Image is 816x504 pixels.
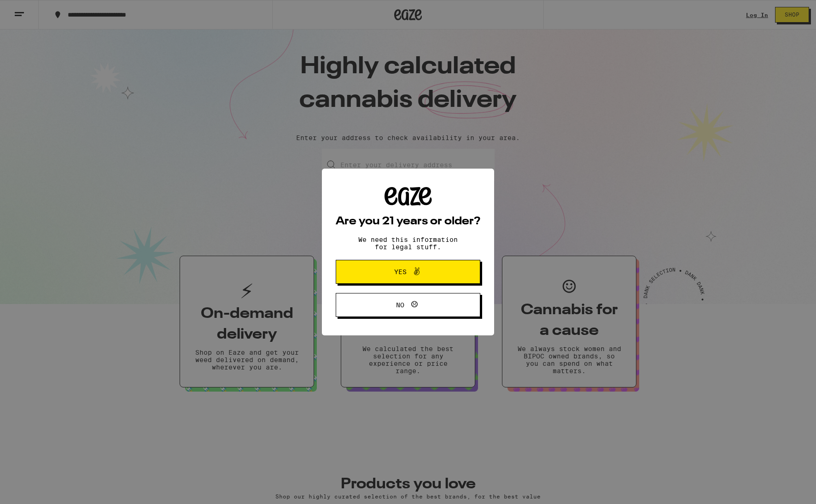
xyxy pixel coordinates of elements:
span: Yes [394,269,407,275]
p: We need this information for legal stuff. [350,236,466,251]
button: No [336,293,480,317]
span: No [396,302,404,308]
h2: Are you 21 years or older? [336,216,480,227]
button: Yes [336,260,480,284]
